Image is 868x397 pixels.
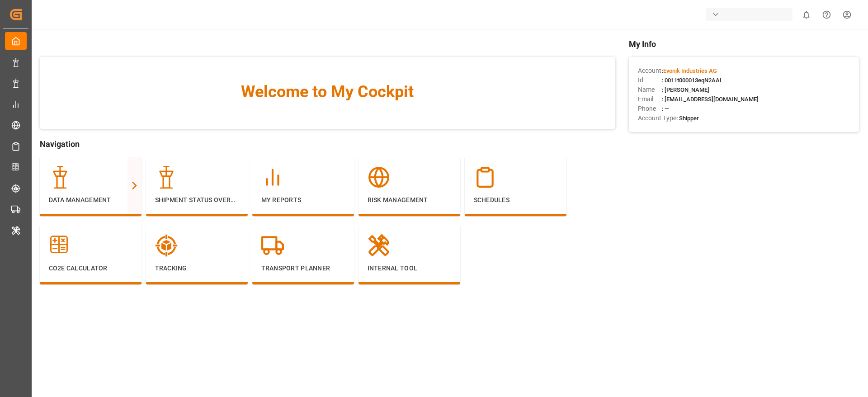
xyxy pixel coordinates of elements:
span: Account Type [638,113,676,123]
span: : [PERSON_NAME] [662,86,709,93]
p: Internal Tool [368,264,451,273]
span: Name [638,85,662,95]
p: Schedules [474,195,557,205]
span: Email [638,95,662,104]
p: My Reports [261,195,345,205]
span: Id [638,76,662,85]
p: Tracking [155,264,239,273]
span: Welcome to My Cockpit [58,80,597,104]
span: : [EMAIL_ADDRESS][DOMAIN_NAME] [662,96,759,103]
span: : 0011t000013eqN2AAI [662,77,722,84]
p: CO2e Calculator [49,264,132,273]
span: : Shipper [676,115,699,122]
span: : — [662,105,669,112]
span: Phone [638,104,662,113]
button: Help Center [816,5,837,25]
p: Shipment Status Overview [155,195,239,205]
p: Risk Management [368,195,451,205]
span: Account [638,66,662,76]
p: Transport Planner [261,264,345,273]
span: : [662,67,717,74]
span: Evonik Industries AG [663,67,717,74]
span: My Info [629,38,859,50]
p: Data Management [49,195,132,205]
button: show 0 new notifications [796,5,816,25]
span: Navigation [40,138,615,150]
